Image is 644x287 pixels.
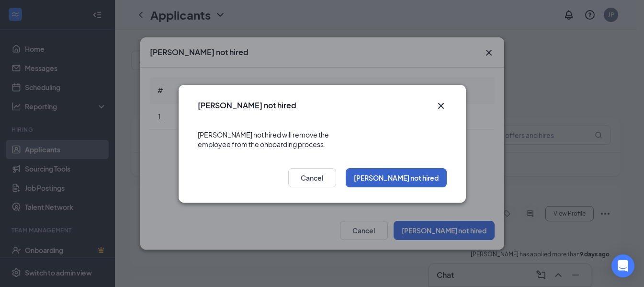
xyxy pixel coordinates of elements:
[198,120,447,159] div: [PERSON_NAME] not hired will remove the employee from the onboarding process.
[611,254,634,277] div: Open Intercom Messenger
[435,100,447,112] button: Close
[435,100,447,112] svg: Cross
[288,168,336,187] button: Cancel
[346,168,447,187] button: [PERSON_NAME] not hired
[198,100,296,111] h3: [PERSON_NAME] not hired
